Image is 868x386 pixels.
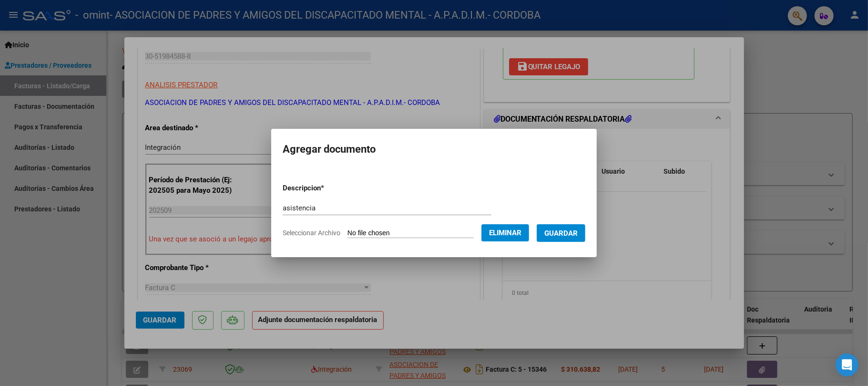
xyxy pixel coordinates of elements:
button: Guardar [537,224,585,242]
span: Guardar [544,229,578,238]
span: Eliminar [489,229,521,237]
p: Descripcion [283,183,374,194]
button: Eliminar [481,224,529,241]
span: Seleccionar Archivo [283,229,340,237]
div: Open Intercom Messenger [836,354,858,376]
h2: Agregar documento [283,140,585,158]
